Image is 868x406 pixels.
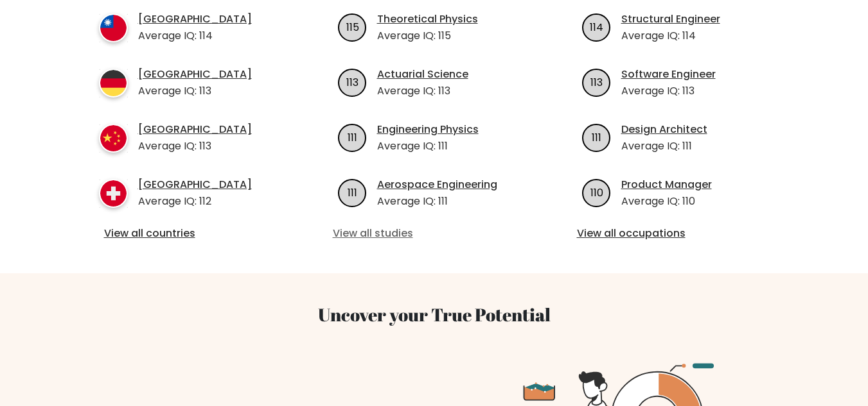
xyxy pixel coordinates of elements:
p: Average IQ: 113 [138,139,252,154]
a: [GEOGRAPHIC_DATA] [138,12,252,27]
p: Average IQ: 110 [621,194,712,209]
p: Average IQ: 112 [138,194,252,209]
a: [GEOGRAPHIC_DATA] [138,122,252,137]
p: Average IQ: 111 [377,194,497,209]
a: Structural Engineer [621,12,720,27]
a: Theoretical Physics [377,12,478,27]
img: country [99,13,128,42]
a: Aerospace Engineering [377,177,497,192]
text: 114 [590,19,603,34]
p: Average IQ: 111 [621,139,707,154]
a: Actuarial Science [377,67,468,82]
text: 111 [348,130,357,144]
img: country [99,179,128,208]
a: Engineering Physics [377,122,479,137]
p: Average IQ: 114 [621,28,720,44]
text: 111 [348,185,357,199]
text: 110 [590,185,603,199]
text: 113 [346,74,359,89]
p: Average IQ: 115 [377,28,478,44]
a: Product Manager [621,177,712,192]
img: country [99,124,128,153]
text: 115 [346,19,359,34]
p: Average IQ: 113 [138,83,252,99]
a: Design Architect [621,122,707,137]
p: Average IQ: 114 [138,28,252,44]
img: country [99,69,128,97]
p: Average IQ: 113 [621,83,716,99]
a: [GEOGRAPHIC_DATA] [138,177,252,192]
text: 111 [592,130,601,144]
a: View all studies [333,226,536,241]
a: [GEOGRAPHIC_DATA] [138,67,252,82]
a: View all countries [104,226,276,241]
p: Average IQ: 113 [377,83,468,99]
a: View all occupations [577,226,780,241]
a: Software Engineer [621,67,716,82]
h3: Uncover your True Potential [76,304,793,326]
text: 113 [590,74,603,89]
p: Average IQ: 111 [377,139,479,154]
